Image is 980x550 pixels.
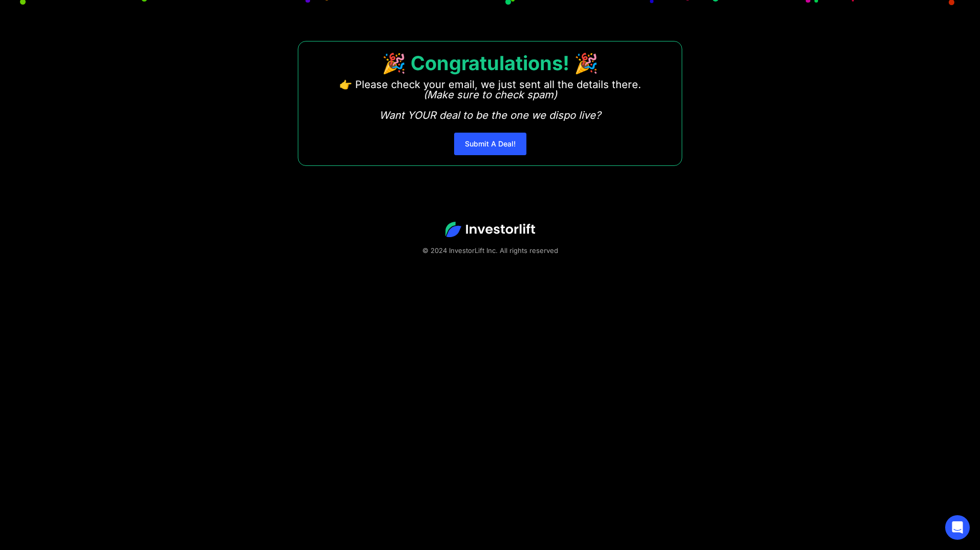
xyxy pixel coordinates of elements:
em: (Make sure to check spam) Want YOUR deal to be the one we dispo live? [379,89,601,121]
a: Submit A Deal! [454,133,526,155]
p: 👉 Please check your email, we just sent all the details there. ‍ [339,79,641,120]
div: © 2024 InvestorLift Inc. All rights reserved [36,245,944,256]
strong: 🎉 Congratulations! 🎉 [382,51,598,75]
div: Open Intercom Messenger [945,515,970,540]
